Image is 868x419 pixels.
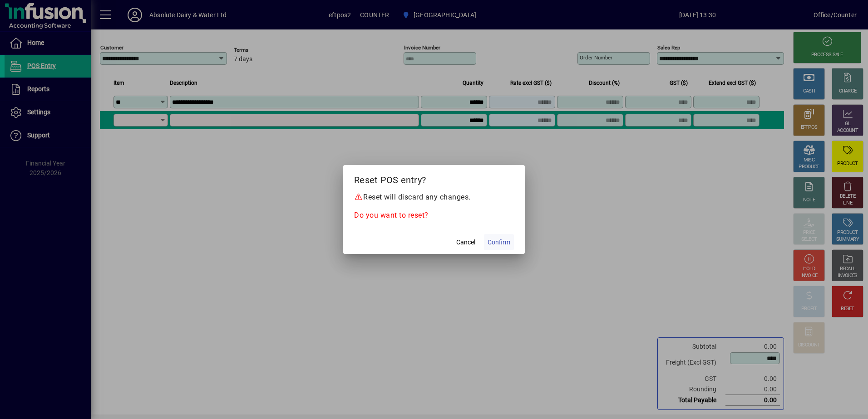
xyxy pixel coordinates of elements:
button: Confirm [484,234,514,250]
span: Cancel [456,238,475,247]
span: Confirm [488,238,510,247]
p: Do you want to reset? [354,210,514,221]
h2: Reset POS entry? [343,165,525,191]
p: Reset will discard any changes. [354,192,514,203]
button: Cancel [451,234,480,250]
